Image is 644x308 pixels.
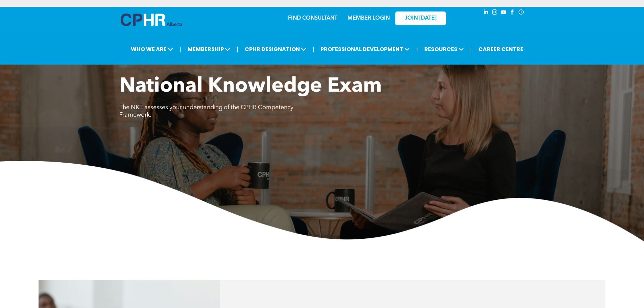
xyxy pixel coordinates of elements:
[470,42,472,56] li: |
[395,11,446,25] a: JOIN [DATE]
[129,43,175,55] span: WHO WE ARE
[237,42,238,56] li: |
[180,42,181,56] li: |
[422,43,466,55] span: RESOURCES
[313,42,314,56] li: |
[243,43,308,55] span: CPHR DESIGNATION
[500,8,507,18] a: youtube
[348,16,390,21] a: MEMBER LOGIN
[405,15,436,22] span: JOIN [DATE]
[476,43,525,55] a: CAREER CENTRE
[518,8,525,18] a: Social network
[509,8,516,18] a: facebook
[482,8,490,18] a: linkedin
[491,8,499,18] a: instagram
[119,76,382,97] span: National Knowledge Exam
[186,43,232,55] span: MEMBERSHIP
[318,43,412,55] span: PROFESSIONAL DEVELOPMENT
[288,16,337,21] a: FIND CONSULTANT
[416,42,418,56] li: |
[121,14,182,26] img: A blue and white logo for cp alberta
[119,104,293,118] span: The NKE assesses your understanding of the CPHR Competency Framework.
